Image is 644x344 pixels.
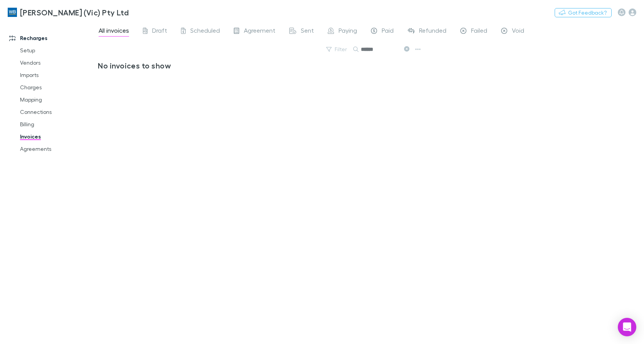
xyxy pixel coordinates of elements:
span: Agreement [244,27,275,37]
button: Got Feedback? [555,8,612,17]
span: All invoices [99,27,129,37]
span: Failed [471,27,487,37]
a: Billing [12,118,102,130]
span: Draft [152,27,167,37]
img: William Buck (Vic) Pty Ltd's Logo [8,8,17,17]
a: Charges [12,81,102,94]
h3: [PERSON_NAME] (Vic) Pty Ltd [20,8,129,17]
a: Invoices [12,130,102,143]
span: Refunded [419,27,446,37]
a: Setup [12,44,102,57]
a: Vendors [12,57,102,69]
a: Recharges [2,32,102,44]
span: Scheduled [190,27,220,37]
div: Open Intercom Messenger [618,318,636,336]
span: Void [512,27,524,37]
h3: No invoices to show [98,61,417,70]
a: [PERSON_NAME] (Vic) Pty Ltd [3,3,133,22]
span: Sent [301,27,314,37]
a: Imports [12,69,102,81]
a: Connections [12,106,102,118]
a: Mapping [12,94,102,106]
span: Paid [382,27,394,37]
span: Paying [339,27,357,37]
button: Filter [322,45,352,54]
a: Agreements [12,143,102,155]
